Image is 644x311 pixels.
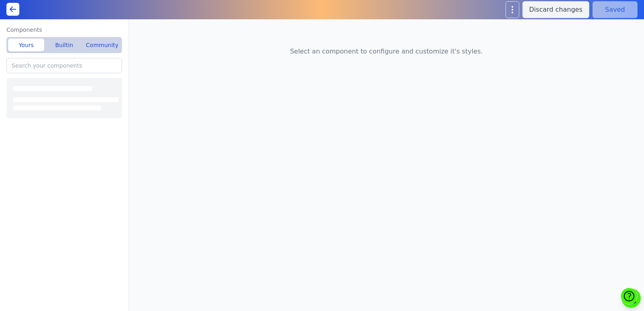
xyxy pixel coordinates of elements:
button: Saved [592,1,638,18]
input: Search your components [6,58,122,73]
button: Yours [8,39,44,51]
button: Community [84,39,120,51]
button: Builtin [46,39,82,51]
button: Discard changes [522,1,589,18]
label: Components [6,26,122,34]
p: Select an component to configure and customize it's styles. [290,47,483,56]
